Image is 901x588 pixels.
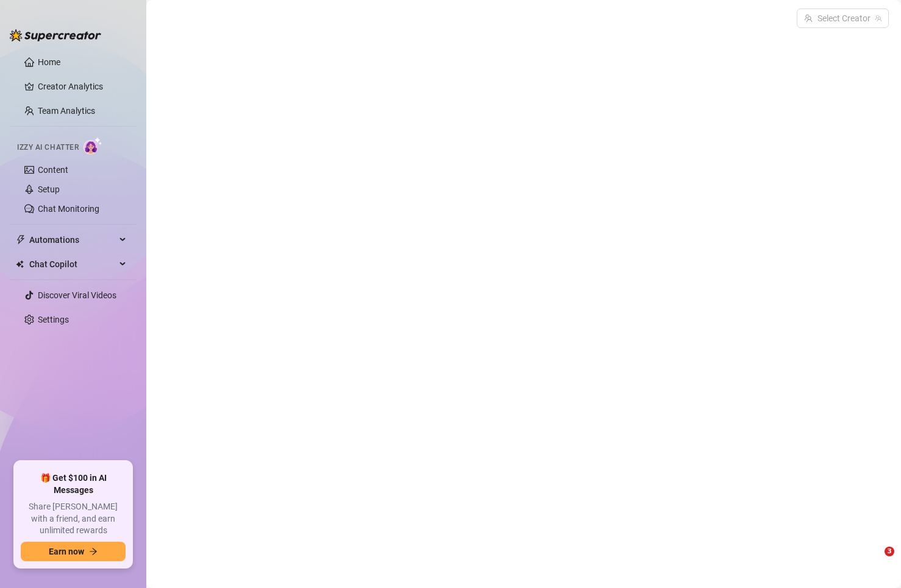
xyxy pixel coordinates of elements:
[49,547,84,556] span: Earn now
[38,184,60,194] a: Setup
[17,142,79,153] span: Izzy AI Chatter
[885,547,894,556] span: 3
[16,260,24,268] img: Chat Copilot
[860,547,889,576] iframe: Intercom live chat
[16,235,26,245] span: thunderbolt
[38,204,99,214] a: Chat Monitoring
[21,501,126,537] span: Share [PERSON_NAME] with a friend, and earn unlimited rewards
[38,57,60,67] a: Home
[10,29,101,41] img: logo-BBDzfeDw.svg
[38,290,116,300] a: Discover Viral Videos
[29,254,116,274] span: Chat Copilot
[89,547,98,556] span: arrow-right
[875,15,882,22] span: team
[38,77,127,96] a: Creator Analytics
[84,137,102,155] img: AI Chatter
[29,230,116,250] span: Automations
[38,106,95,116] a: Team Analytics
[38,315,69,324] a: Settings
[38,165,68,175] a: Content
[21,472,126,496] span: 🎁 Get $100 in AI Messages
[21,542,126,561] button: Earn nowarrow-right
